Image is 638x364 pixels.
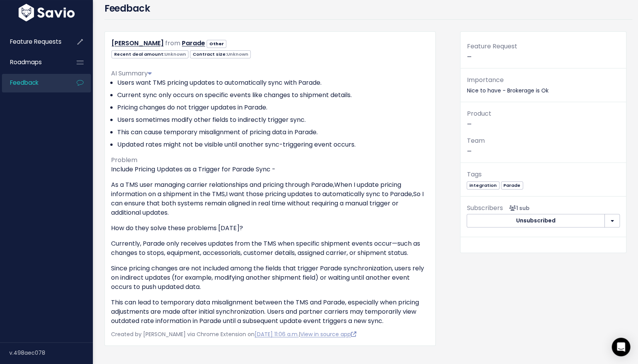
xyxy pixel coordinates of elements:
p: How do they solve these problems [DATE]? [111,224,429,233]
span: Contract size: [190,50,251,58]
p: Include Pricing Updates as a Trigger for Parade Sync - [111,165,429,174]
a: [PERSON_NAME] [111,39,164,48]
strong: Other [209,41,224,47]
a: Parade [501,181,523,189]
p: As a TMS user managing carrier relationships and pricing through Parade,When I update pricing inf... [111,180,429,217]
span: <p><strong>Subscribers</strong><br><br> - Santiago Ruiz<br> </p> [506,204,529,212]
span: Feedback [10,79,38,87]
span: Team [467,136,484,145]
span: Unknown [227,51,248,57]
span: Parade [501,181,523,190]
span: Recent deal amount: [111,50,188,58]
li: Pricing changes do not trigger updates in Parade. [117,103,429,112]
a: [DATE] 11:06 a.m. [255,330,299,338]
li: Current sync only occurs on specific events like changes to shipment details. [117,91,429,100]
a: Feedback [2,74,64,92]
li: Users want TMS pricing updates to automatically sync with Parade. [117,78,429,87]
span: Feature Requests [10,38,62,46]
span: Roadmaps [10,58,42,66]
span: integration [467,181,499,190]
span: from [165,39,180,48]
p: Currently, Parade only receives updates from the TMS when specific shipment events occur—such as ... [111,239,429,258]
span: Created by [PERSON_NAME] via Chrome Extension on | [111,330,356,338]
div: — [460,41,626,68]
a: Roadmaps [2,53,64,71]
h4: Feedback [104,2,150,15]
li: Updated rates might not be visible until another sync-triggering event occurs. [117,140,429,149]
p: — [467,108,620,129]
p: — [467,135,620,156]
span: Importance [467,75,503,84]
li: Users sometimes modify other fields to indirectly trigger sync. [117,115,429,125]
li: This can cause temporary misalignment of pricing data in Parade. [117,128,429,137]
span: Feature Request [467,42,517,51]
span: Tags [467,170,481,179]
img: logo-white.9d6f32f41409.svg [17,4,77,21]
a: Parade [182,39,205,48]
button: Unsubscribed [467,214,605,228]
span: Unknown [164,51,186,57]
p: Nice to have - Brokerage is Ok [467,75,620,96]
p: Since pricing changes are not included among the fields that trigger Parade synchronization, user... [111,264,429,292]
span: Product [467,109,491,118]
span: AI Summary [111,69,152,78]
div: v.498aec078 [9,343,93,363]
div: Open Intercom Messenger [612,338,630,356]
a: Feature Requests [2,33,64,51]
p: This can lead to temporary data misalignment between the TMS and Parade, especially when pricing ... [111,298,429,326]
a: integration [467,181,499,189]
span: Subscribers [467,203,503,212]
a: View in source app [300,330,356,338]
span: Problem [111,156,137,164]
